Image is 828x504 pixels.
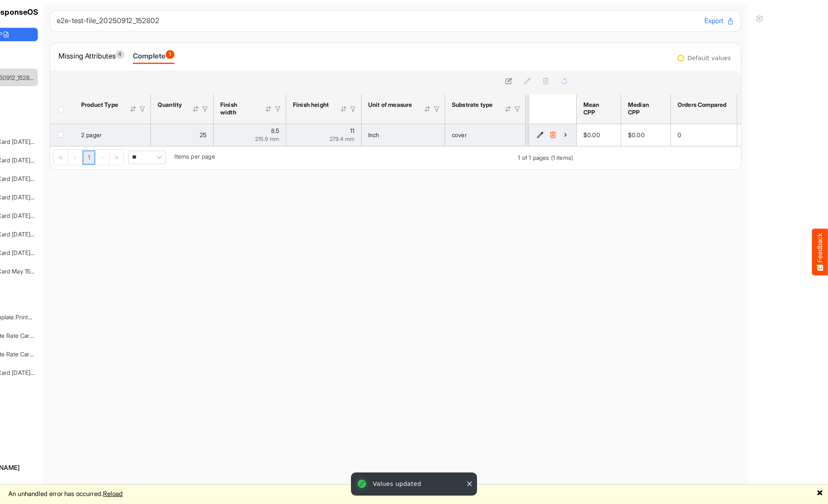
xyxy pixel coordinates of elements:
[577,124,621,146] td: $0.00 is template cell Column Header mean-cpp
[330,135,354,142] span: 279.4 mm
[214,124,286,146] td: 8.5 is template cell Column Header httpsnorthellcomontologiesmapping-rulesmeasurementhasfinishsiz...
[671,124,737,146] td: 0 is template cell Column Header orders-compared
[103,490,123,498] a: Reload
[368,131,380,138] span: Inch
[82,150,95,165] a: Page 1 of 1 Pages
[255,135,279,142] span: 215.9 mm
[68,150,82,165] div: Go to previous page
[621,124,671,146] td: $0.00 is template cell Column Header median-cpp
[529,124,578,146] td: c6444ac6-0d61-4afa-be7b-5ff268ade61a is template cell Column Header
[95,150,110,165] div: Go to next page
[57,17,698,24] h6: e2e-test-file_20250912_152802
[293,101,329,109] div: Finish height
[628,101,661,116] div: Median CPP
[583,131,600,138] span: $0.00
[452,131,467,138] span: cover
[678,101,728,109] div: Orders Compared
[50,124,74,146] td: checkbox
[349,105,357,113] div: Filter Icon
[452,101,493,109] div: Substrate type
[128,151,166,164] span: Pagerdropdown
[518,154,549,161] span: 1 of 1 pages
[139,105,146,113] div: Filter Icon
[166,50,174,59] span: 1
[704,16,734,27] button: Export
[536,131,544,139] button: Edit
[551,154,573,161] span: (1 items)
[271,127,279,134] span: 8.5
[74,124,151,146] td: 2 pager is template cell Column Header product-type
[628,131,645,138] span: $0.00
[548,131,557,139] button: Delete
[50,146,576,170] div: Pager Container
[445,124,526,146] td: cover is template cell Column Header httpsnorthellcomontologiesmapping-rulesmaterialhassubstratem...
[350,127,354,134] span: 11
[286,124,361,146] td: 11 is template cell Column Header httpsnorthellcomontologiesmapping-rulesmeasurementhasfinishsize...
[81,131,102,138] span: 2 pager
[561,131,570,139] button: View
[174,153,215,160] span: Items per page
[81,101,119,109] div: Product Type
[688,55,731,61] div: Default values
[514,105,521,113] div: Filter Icon
[133,50,174,62] div: Complete
[151,124,214,146] td: 25 is template cell Column Header httpsnorthellcomontologiesmapping-rulesorderhasquantity
[678,131,681,138] span: 0
[54,150,68,165] div: Go to first page
[812,229,828,276] button: Feedback
[158,101,181,109] div: Quantity
[220,101,254,116] div: Finish width
[274,105,282,113] div: Filter Icon
[201,105,209,113] div: Filter Icon
[433,105,440,113] div: Filter Icon
[58,50,124,62] div: Missing Attributes
[526,124,651,146] td: 80 is template cell Column Header httpsnorthellcomontologiesmapping-rulesmaterialhasmaterialthick...
[465,480,474,488] button: Close
[50,94,74,124] th: Header checkbox
[353,474,475,494] div: Values updated
[368,101,413,109] div: Unit of measure
[200,131,206,138] span: 25
[817,488,823,499] a: 🗙
[110,150,124,165] div: Go to last page
[116,50,124,59] span: 4
[737,124,776,146] td: is template cell Column Header first-min-cpp
[361,124,445,146] td: Inch is template cell Column Header httpsnorthellcomontologiesmapping-rulesmeasurementhasunitofme...
[583,101,612,116] div: Mean CPP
